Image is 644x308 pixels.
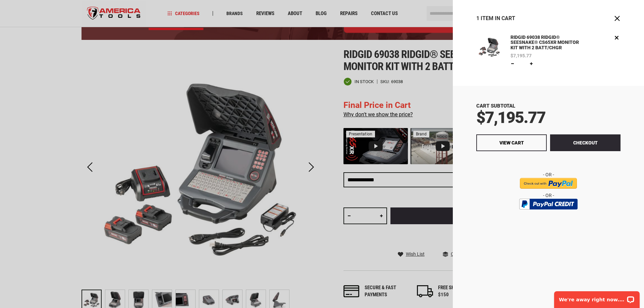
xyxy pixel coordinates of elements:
span: Cart Subtotal [476,103,515,109]
iframe: LiveChat chat widget [550,287,644,308]
span: Item in Cart [481,15,515,21]
a: RIDGID 69038 RIDGID® SEESNAKE® CS65XR MONITOR KIT WITH 2 BATT/CHGR [476,34,502,67]
img: btn_bml_text.png [523,211,574,219]
button: Checkout [550,134,621,151]
span: $7,195.77 [476,108,545,127]
img: RIDGID 69038 RIDGID® SEESNAKE® CS65XR MONITOR KIT WITH 2 BATT/CHGR [476,34,502,60]
a: View Cart [476,134,547,151]
a: RIDGID 69038 RIDGID® SEESNAKE® CS65XR MONITOR KIT WITH 2 BATT/CHGR [509,34,586,52]
button: Close [614,15,621,22]
span: 1 [476,15,479,21]
span: $7,195.77 [511,53,532,58]
span: View Cart [499,140,524,145]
